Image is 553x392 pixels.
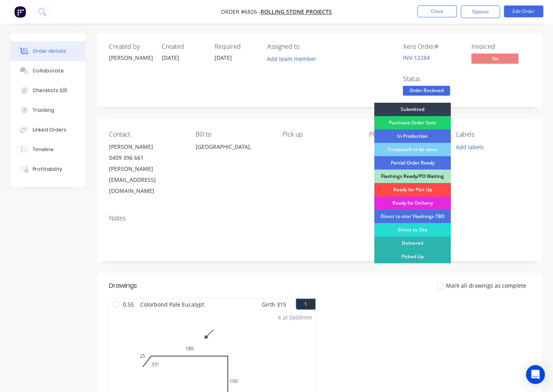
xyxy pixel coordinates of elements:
[109,43,152,50] div: Created by
[374,129,451,143] div: In Production
[403,86,450,98] button: Order Recieved
[452,141,488,152] button: Add labels
[109,163,183,196] div: [PERSON_NAME][EMAIL_ADDRESS][DOMAIN_NAME]
[526,365,545,384] div: Open Intercom Messenger
[109,214,531,222] div: Notes
[374,116,451,129] div: Purchase Order Sent
[403,75,462,83] div: Status
[196,131,270,138] div: Bill to
[221,8,261,16] span: Order #6826 -
[109,131,183,138] div: Contact
[11,140,85,159] button: Timeline
[278,313,313,322] div: 4 at 5600mm
[370,131,444,138] div: PO
[33,67,64,74] div: Collaborate
[374,170,451,183] div: Flashings Ready/PO Waiting
[374,143,451,156] div: Tradework to be done
[33,48,66,55] div: Order details
[267,43,346,50] div: Assigned to
[262,299,287,310] span: Girth 315
[296,299,316,310] button: 1
[11,81,85,100] button: Checklists 0/0
[461,6,500,18] button: Options
[504,6,544,17] button: Edit Order
[33,107,54,114] div: Tracking
[11,41,85,61] button: Order details
[109,281,137,290] div: Drawings
[109,54,152,62] div: [PERSON_NAME]
[456,131,531,138] div: Labels
[374,156,451,170] div: Partial Order Ready
[472,43,531,50] div: Invoiced
[11,100,85,120] button: Tracking
[196,141,270,166] div: [GEOGRAPHIC_DATA],
[403,43,462,50] div: Xero Order #
[263,54,321,64] button: Add team member
[374,103,451,116] div: Submitted
[33,87,67,94] div: Checklists 0/0
[109,141,183,196] div: [PERSON_NAME]0409 396 661[PERSON_NAME][EMAIL_ADDRESS][DOMAIN_NAME]
[267,54,321,64] button: Add team member
[109,141,183,152] div: [PERSON_NAME]
[374,250,451,263] div: Picked Up
[33,166,62,173] div: Profitability
[418,6,457,17] button: Close
[261,8,332,16] a: Rolling Stone Projects
[374,183,451,196] div: Ready for Pick Up
[446,281,527,290] span: Mark all drawings as complete
[162,43,205,50] div: Created
[374,196,451,210] div: Ready for Delivery
[109,152,183,163] div: 0409 396 661
[215,54,232,61] span: [DATE]
[33,126,67,133] div: Linked Orders
[374,223,451,237] div: Direct to Site
[215,43,258,50] div: Required
[196,141,270,152] div: [GEOGRAPHIC_DATA],
[137,299,207,310] span: Colorbond Pale Eucalypt
[374,237,451,250] div: Delivered
[11,61,85,81] button: Collaborate
[120,299,137,310] span: 0.55
[403,54,430,61] a: INV-12284
[33,146,54,153] div: Timeline
[283,131,357,138] div: Pick up
[403,86,450,96] span: Order Recieved
[472,54,519,63] span: No
[14,6,26,18] img: Factory
[11,120,85,140] button: Linked Orders
[162,54,179,61] span: [DATE]
[11,159,85,179] button: Profitability
[374,210,451,223] div: Direct to site/ Flashings TBD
